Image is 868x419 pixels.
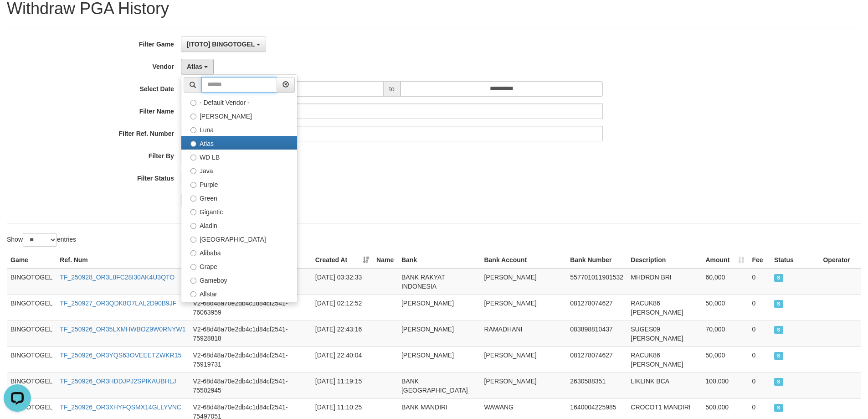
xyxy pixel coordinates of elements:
[702,252,748,269] th: Amount: activate to sort column ascending
[7,252,56,269] th: Game
[480,347,566,372] td: [PERSON_NAME]
[748,372,770,398] td: 0
[4,4,31,31] button: Open LiveChat chat widget
[373,252,398,269] th: Name
[480,321,566,347] td: RAMADHANI
[819,252,861,269] th: Operator
[190,182,196,188] input: Purple
[627,269,702,295] td: MHDRDN BRI
[627,252,702,269] th: Description
[702,321,748,347] td: 70,000
[702,269,748,295] td: 60,000
[627,372,702,398] td: LIKLINK BCA
[190,250,196,256] input: Alibaba
[702,295,748,321] td: 50,000
[7,233,76,247] label: Show entries
[774,352,783,360] span: SUCCESS
[748,269,770,295] td: 0
[181,163,297,177] label: Java
[312,295,373,321] td: [DATE] 02:12:52
[702,347,748,372] td: 50,000
[56,252,189,269] th: Ref. Num
[7,269,56,295] td: BINGOTOGEL
[181,218,297,232] label: Aladin
[190,168,196,174] input: Java
[774,326,783,334] span: SUCCESS
[190,209,196,215] input: Gigantic
[480,295,566,321] td: [PERSON_NAME]
[190,196,196,202] input: Green
[480,372,566,398] td: [PERSON_NAME]
[7,372,56,398] td: BINGOTOGEL
[7,321,56,347] td: BINGOTOGEL
[702,372,748,398] td: 100,000
[398,269,481,295] td: BANK RAKYAT INDONESIA
[190,347,312,372] td: V2-68d48a70e2db4c1d84cf2541-75919731
[774,404,783,412] span: SUCCESS
[181,109,297,122] label: [PERSON_NAME]
[312,372,373,398] td: [DATE] 11:19:15
[190,155,196,160] input: WD LB
[190,295,312,321] td: V2-68d48a70e2db4c1d84cf2541-76063959
[566,295,627,321] td: 081278074627
[181,245,297,259] label: Alibaba
[181,273,297,286] label: Gameboy
[566,372,627,398] td: 2630588351
[181,136,297,150] label: Atlas
[181,191,297,204] label: Green
[480,269,566,295] td: [PERSON_NAME]
[398,321,481,347] td: [PERSON_NAME]
[190,223,196,229] input: Aladin
[383,81,401,97] span: to
[181,286,297,300] label: Allstar
[181,150,297,163] label: WD LB
[398,295,481,321] td: [PERSON_NAME]
[398,347,481,372] td: [PERSON_NAME]
[398,252,481,269] th: Bank
[60,403,181,411] a: TF_250926_OR3XHYFQSMX14GLLYVNC
[190,291,196,297] input: Allstar
[190,114,196,119] input: [PERSON_NAME]
[181,59,214,74] button: Atlas
[181,122,297,136] label: Luna
[190,321,312,347] td: V2-68d48a70e2db4c1d84cf2541-75928818
[181,300,297,314] label: Xtr
[181,259,297,273] label: Grape
[181,95,297,109] label: - Default Vendor -
[398,372,481,398] td: BANK [GEOGRAPHIC_DATA]
[627,347,702,372] td: RACUK86 [PERSON_NAME]
[774,300,783,308] span: SUCCESS
[566,347,627,372] td: 081278074627
[748,295,770,321] td: 0
[187,41,255,48] span: [ITOTO] BINGOTOGEL
[7,347,56,372] td: BINGOTOGEL
[312,321,373,347] td: [DATE] 22:43:16
[627,321,702,347] td: SUGES09 [PERSON_NAME]
[312,252,373,269] th: Created At: activate to sort column ascending
[480,252,566,269] th: Bank Account
[7,295,56,321] td: BINGOTOGEL
[190,141,196,147] input: Atlas
[60,378,176,385] a: TF_250926_OR3HDDJPJ2SPIKAUBHLJ
[190,127,196,133] input: Luna
[774,274,783,282] span: SUCCESS
[60,326,185,333] a: TF_250926_OR35LXMHWBOZ9W0RNYW1
[190,372,312,398] td: V2-68d48a70e2db4c1d84cf2541-75502945
[312,347,373,372] td: [DATE] 22:40:04
[181,36,266,52] button: [ITOTO] BINGOTOGEL
[60,352,181,359] a: TF_250926_OR3YQS63OVEEETZWKR15
[181,204,297,218] label: Gigantic
[566,269,627,295] td: 557701011901532
[190,100,196,106] input: - Default Vendor -
[190,278,196,284] input: Gameboy
[566,321,627,347] td: 083898810437
[748,321,770,347] td: 0
[627,295,702,321] td: RACUK86 [PERSON_NAME]
[748,252,770,269] th: Fee
[190,264,196,270] input: Grape
[60,274,175,281] a: TF_250928_OR3L8FC28I30AK4U3QTO
[181,177,297,191] label: Purple
[566,252,627,269] th: Bank Number
[60,300,176,307] a: TF_250927_OR3QDK8O7LAL2D90B9JF
[23,233,57,247] select: Showentries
